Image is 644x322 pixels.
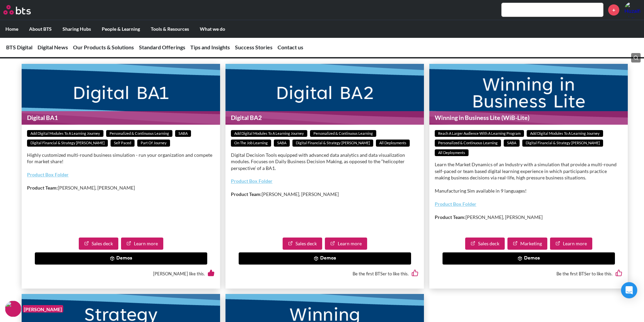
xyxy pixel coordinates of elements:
[435,161,622,181] p: Learn the Market Dynamics of an Industry with a simulation that provide a multi-round self-paced ...
[231,140,271,147] span: On The Job Learning
[435,201,476,207] a: Product Box Folder
[27,185,58,191] strong: Product Team:
[507,238,547,250] a: Marketing
[278,44,303,50] a: Contact us
[231,191,419,198] p: [PERSON_NAME], [PERSON_NAME]
[231,152,419,172] p: Digital Decision Tools equipped with advanced data analytics and data visualization modules. Focu...
[111,140,135,147] span: Self paced
[435,214,466,220] strong: Product Team:
[73,44,134,50] a: Our Products & Solutions
[435,265,622,283] div: Be the first BTSer to like this.
[239,252,411,265] button: Demos
[231,265,419,283] div: Be the first BTSer to like this.
[3,5,43,15] a: Go home
[527,130,603,137] span: Add Digital Modules to a Learning Journey
[522,140,603,147] span: Digital financial & Strategy [PERSON_NAME]
[550,238,592,250] a: Learn more
[27,184,215,191] p: [PERSON_NAME], [PERSON_NAME]
[621,282,637,298] div: Open Intercom Messenger
[231,191,262,197] strong: Product Team:
[435,149,469,156] span: All deployments
[145,20,194,38] label: Tools & Resources
[435,188,622,194] p: Manufacturing Sim available in 9 languages!
[435,130,524,137] span: Reach a Larger Audience With a Learning Program
[194,20,231,38] label: What we do
[376,140,410,147] span: All deployments
[106,130,172,137] span: Personalized & Continuous Learning
[435,214,622,221] p: [PERSON_NAME], [PERSON_NAME]
[274,140,290,147] span: SABA
[231,178,272,184] a: Product Box Folder
[27,140,108,147] span: Digital financial & Strategy [PERSON_NAME]
[57,20,96,38] label: Sharing Hubs
[310,130,376,137] span: Personalized & Continuous Learning
[79,238,118,250] a: Sales deck
[38,44,68,50] a: Digital News
[231,130,307,137] span: Add Digital Modules to a Learning Journey
[3,5,31,15] img: BTS Logo
[35,252,207,265] button: Demos
[139,44,185,50] a: Standard Offerings
[96,20,145,38] label: People & Learning
[27,152,215,165] p: Highly customized multi-round business simulation - run your organization and compete for market ...
[5,301,21,317] img: F
[22,111,220,124] h1: Digital BA1
[137,140,170,147] span: Part of Journey
[283,238,322,250] a: Sales deck
[27,172,69,177] a: Product Box Folder
[429,111,628,124] h1: Winning in Business Lite (WiB-Lite)
[624,2,641,18] img: Huzaifa Ahmed
[121,238,163,250] a: Learn more
[190,44,230,50] a: Tips and Insights
[292,140,373,147] span: Digital financial & Strategy [PERSON_NAME]
[235,44,272,50] a: Success Stories
[24,20,57,38] label: About BTS
[225,111,424,124] h1: Digital BA2
[624,2,641,18] a: Profile
[608,4,619,16] a: +
[27,130,103,137] span: Add Digital Modules to a Learning Journey
[175,130,191,137] span: SABA
[27,265,215,283] div: [PERSON_NAME] like this.
[465,238,505,250] a: Sales deck
[504,140,520,147] span: SABA
[443,252,615,265] button: Demos
[435,140,501,147] span: Personalized & Continuous Learning
[6,44,32,50] a: BTS Digital
[325,238,367,250] a: Learn more
[23,305,63,313] figcaption: [PERSON_NAME]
